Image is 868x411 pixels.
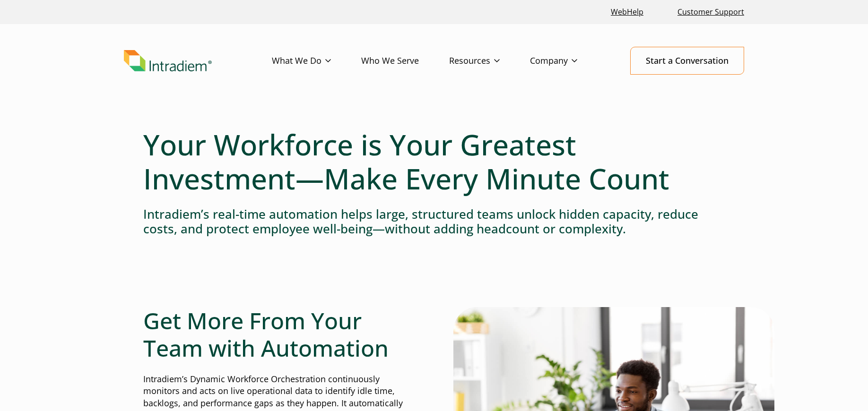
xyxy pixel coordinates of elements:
[607,2,647,22] a: Link opens in a new window
[272,47,361,75] a: What We Do
[143,128,725,196] h1: Your Workforce is Your Greatest Investment—Make Every Minute Count
[124,50,212,72] img: Intradiem
[449,47,530,75] a: Resources
[124,50,272,72] a: Link to homepage of Intradiem
[630,47,744,75] a: Start a Conversation
[530,47,608,75] a: Company
[674,2,748,22] a: Customer Support
[361,47,449,75] a: Who We Serve
[143,307,415,361] h2: Get More From Your Team with Automation
[143,207,725,236] h4: Intradiem’s real-time automation helps large, structured teams unlock hidden capacity, reduce cos...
